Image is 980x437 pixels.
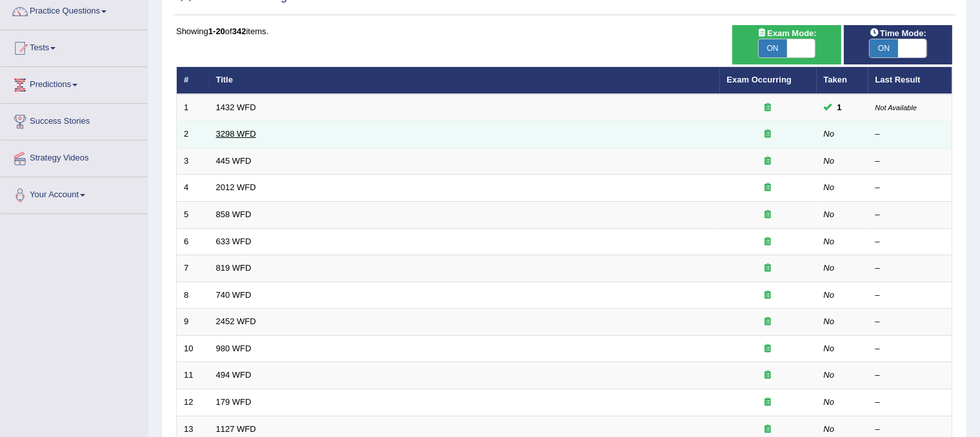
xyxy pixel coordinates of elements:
[177,389,209,416] td: 12
[216,263,252,273] a: 819 WFD
[177,309,209,336] td: 9
[727,236,810,248] div: Exam occurring question
[824,397,835,407] em: No
[727,423,810,436] div: Exam occurring question
[1,104,148,136] a: Success Stories
[727,343,810,355] div: Exam occurring question
[727,209,810,221] div: Exam occurring question
[727,289,810,302] div: Exam occurring question
[824,237,835,246] em: No
[177,148,209,175] td: 3
[875,236,945,248] div: –
[177,175,209,202] td: 4
[875,316,945,328] div: –
[209,67,720,94] th: Title
[732,25,841,64] div: Show exams occurring in exams
[875,104,917,112] small: Not Available
[1,141,148,173] a: Strategy Videos
[216,209,252,219] a: 858 WFD
[216,182,256,192] a: 2012 WFD
[216,344,252,353] a: 980 WFD
[727,369,810,382] div: Exam occurring question
[824,129,835,139] em: No
[177,362,209,389] td: 11
[824,209,835,219] em: No
[216,129,256,139] a: 3298 WFD
[824,290,835,300] em: No
[216,102,256,112] a: 1432 WFD
[875,262,945,275] div: –
[832,101,847,114] span: You cannot take this question anymore
[232,26,246,36] b: 342
[875,128,945,141] div: –
[824,424,835,434] em: No
[216,156,252,166] a: 445 WFD
[824,344,835,353] em: No
[868,67,952,94] th: Last Result
[177,282,209,309] td: 8
[177,202,209,229] td: 5
[727,182,810,194] div: Exam occurring question
[824,370,835,380] em: No
[727,75,792,84] a: Exam Occurring
[1,67,148,99] a: Predictions
[216,397,252,407] a: 179 WFD
[216,237,252,246] a: 633 WFD
[727,155,810,168] div: Exam occurring question
[824,263,835,273] em: No
[177,255,209,282] td: 7
[875,423,945,436] div: –
[875,289,945,302] div: –
[177,67,209,94] th: #
[824,316,835,326] em: No
[216,370,252,380] a: 494 WFD
[875,396,945,409] div: –
[177,94,209,121] td: 1
[177,335,209,362] td: 10
[875,343,945,355] div: –
[1,30,148,63] a: Tests
[752,26,821,40] span: Exam Mode:
[216,424,256,434] a: 1127 WFD
[824,182,835,192] em: No
[875,182,945,194] div: –
[216,290,252,300] a: 740 WFD
[1,177,148,209] a: Your Account
[759,39,787,57] span: ON
[817,67,868,94] th: Taken
[177,121,209,148] td: 2
[727,262,810,275] div: Exam occurring question
[727,128,810,141] div: Exam occurring question
[216,316,256,326] a: 2452 WFD
[176,25,952,37] div: Showing of items.
[875,369,945,382] div: –
[875,155,945,168] div: –
[865,26,932,40] span: Time Mode:
[870,39,898,57] span: ON
[177,228,209,255] td: 6
[727,316,810,328] div: Exam occurring question
[727,396,810,409] div: Exam occurring question
[727,102,810,114] div: Exam occurring question
[875,209,945,221] div: –
[824,156,835,166] em: No
[208,26,225,36] b: 1-20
